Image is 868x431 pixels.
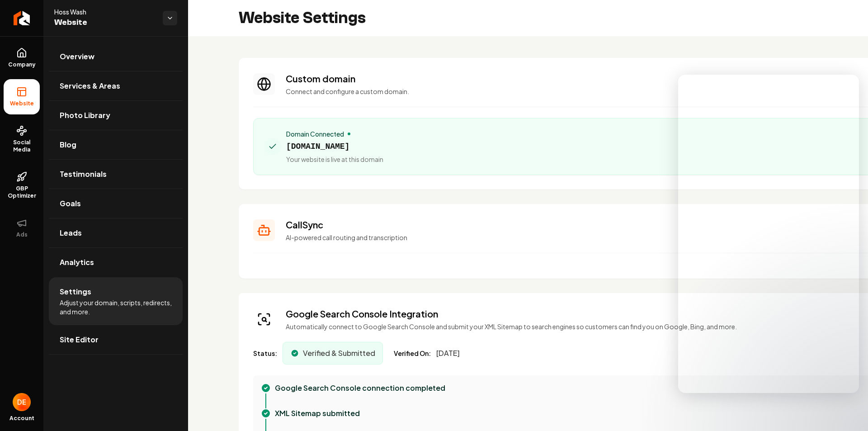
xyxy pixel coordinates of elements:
span: GBP Optimizer [4,185,40,199]
span: Site Editor [60,334,99,345]
span: Domain Connected [286,129,344,138]
p: Automatically connect to Google Search Console and submit your XML Sitemap to search engines so c... [286,322,737,331]
a: Social Media [4,118,40,161]
span: Photo Library [60,110,110,121]
span: Blog [60,139,76,150]
span: Analytics [60,257,94,268]
span: Website [54,16,156,29]
span: Overview [60,51,94,62]
img: Rebolt Logo [14,11,30,25]
a: Company [4,40,40,76]
a: GBP Optimizer [4,164,40,207]
a: Blog [49,130,183,159]
span: Testimonials [60,169,107,180]
span: Leads [60,227,82,238]
img: Dylan Evanich [13,393,31,411]
iframe: Intercom live chat [678,75,859,393]
span: Verified On: [394,349,431,358]
span: Goals [60,198,81,209]
a: Goals [49,189,183,218]
button: Open user button [13,393,31,411]
a: Overview [49,42,183,71]
a: Services & Areas [49,71,183,100]
span: Verified & Submitted [303,348,375,359]
span: [DATE] [436,348,460,359]
a: Photo Library [49,101,183,130]
a: Leads [49,218,183,247]
span: Account [9,415,34,422]
span: Settings [60,286,91,297]
a: Analytics [49,248,183,277]
h2: Website Settings [239,9,366,27]
span: Services & Areas [60,81,120,91]
h3: Google Search Console Integration [286,308,737,320]
span: Status: [253,349,277,358]
span: Social Media [4,139,40,153]
button: Ads [4,210,40,246]
span: Company [5,61,39,68]
span: Hoss Wash [54,7,156,16]
span: Website [6,100,38,107]
iframe: Intercom live chat [837,400,859,422]
span: Adjust your domain, scripts, redirects, and more. [60,298,172,316]
span: Your website is live at this domain [286,155,383,164]
a: Testimonials [49,160,183,189]
p: XML Sitemap submitted [275,408,360,419]
p: Google Search Console connection completed [275,383,445,393]
span: Ads [13,231,31,238]
span: [DOMAIN_NAME] [286,140,383,153]
a: Site Editor [49,325,183,354]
